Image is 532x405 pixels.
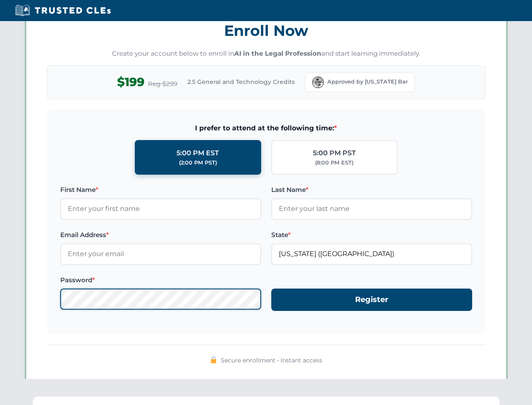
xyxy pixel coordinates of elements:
[271,243,472,265] input: Florida (FL)
[327,78,408,86] span: Approved by [US_STATE] Bar
[271,230,472,240] label: State
[60,275,261,285] label: Password
[271,198,472,219] input: Enter your last name
[313,148,356,159] div: 5:00 PM PST
[60,198,261,219] input: Enter your first name
[221,356,322,365] span: Secure enrollment • Instant access
[60,123,472,134] span: I prefer to attend at the following time:
[148,79,177,89] span: Reg $299
[312,76,324,88] img: Florida Bar
[179,159,217,167] div: (2:00 PM PST)
[47,49,486,59] p: Create your account below to enroll in and start learning immediately.
[117,73,144,92] span: $199
[13,4,113,17] img: Trusted CLEs
[60,185,261,195] label: First Name
[60,243,261,265] input: Enter your email
[60,230,261,240] label: Email Address
[271,185,472,195] label: Last Name
[271,289,472,311] button: Register
[210,356,217,363] img: 🔒
[234,49,321,57] strong: AI in the Legal Profession
[187,77,295,86] span: 2.5 General and Technology Credits
[176,148,219,159] div: 5:00 PM EST
[47,17,486,44] h3: Enroll Now
[315,159,353,167] div: (8:00 PM EST)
